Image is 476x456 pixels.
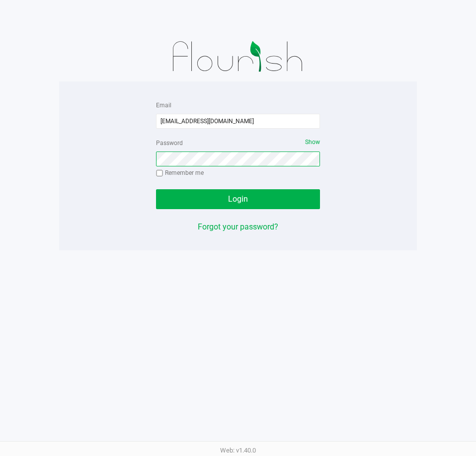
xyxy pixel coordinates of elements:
label: Email [156,101,171,110]
input: Remember me [156,170,163,177]
button: Login [156,189,320,209]
span: Login [228,194,248,204]
span: Web: v1.40.0 [220,447,256,454]
label: Password [156,139,183,148]
span: Show [305,139,320,146]
label: Remember me [156,168,204,177]
button: Forgot your password? [198,221,278,233]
